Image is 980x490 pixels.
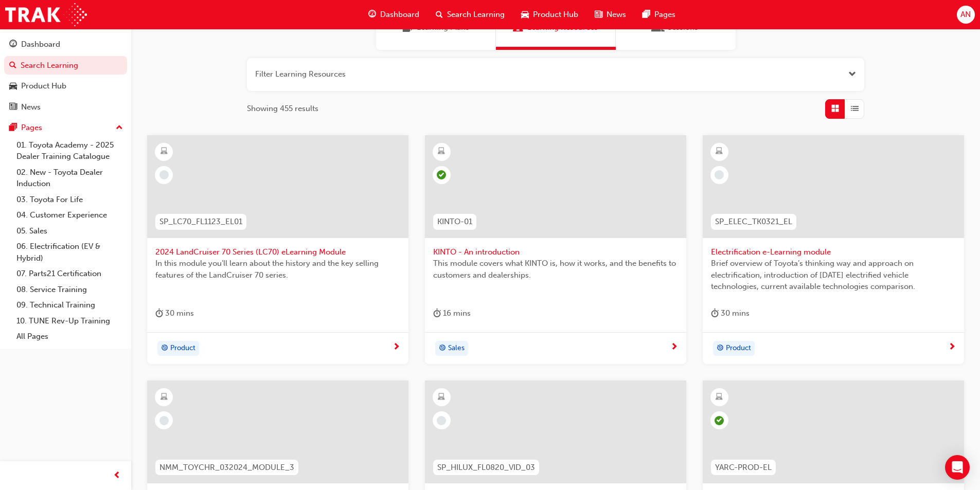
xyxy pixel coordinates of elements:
span: Product [170,342,195,354]
span: news-icon [595,8,602,21]
span: learningRecordVerb_PASS-icon [715,416,724,425]
span: List [851,103,859,115]
button: DashboardSearch LearningProduct HubNews [4,33,127,118]
span: SP_HILUX_FL0820_VID_03 [437,462,535,474]
span: next-icon [948,343,956,352]
div: Open Intercom Messenger [945,455,970,480]
div: Dashboard [21,39,60,50]
a: 04. Customer Experience [12,207,127,223]
a: 06. Electrification (EV & Hybrid) [12,239,127,266]
div: News [21,101,41,113]
a: 09. Technical Training [12,297,127,313]
a: KINTO-01KINTO - An introductionThis module covers what KINTO is, how it works, and the benefits t... [425,135,686,365]
span: target-icon [439,342,446,355]
div: Product Hub [21,80,66,92]
a: 01. Toyota Academy - 2025 Dealer Training Catalogue [12,137,127,165]
a: 10. TUNE Rev-Up Training [12,313,127,329]
span: In this module you'll learn about the history and the key selling features of the LandCruiser 70 ... [155,258,400,281]
span: SP_LC70_FL1123_EL01 [159,216,242,228]
a: SP_ELEC_TK0321_ELElectrification e-Learning moduleBrief overview of Toyota’s thinking way and app... [703,135,964,365]
span: Product [726,342,751,354]
span: prev-icon [113,469,121,482]
a: SP_LC70_FL1123_EL012024 LandCruiser 70 Series (LC70) eLearning ModuleIn this module you'll learn ... [147,135,408,365]
span: target-icon [161,342,168,355]
span: learningResourceType_ELEARNING-icon [438,391,445,404]
a: 03. Toyota For Life [12,192,127,208]
span: KINTO - An introduction [433,246,678,258]
span: car-icon [521,8,529,21]
span: This module covers what KINTO is, how it works, and the benefits to customers and dealerships. [433,258,678,281]
span: next-icon [670,343,678,352]
span: search-icon [9,61,16,70]
span: YARC-PROD-EL [715,462,772,474]
a: pages-iconPages [634,4,684,25]
span: next-icon [393,343,400,352]
span: guage-icon [368,8,376,21]
a: 07. Parts21 Certification [12,266,127,282]
span: KINTO-01 [437,216,472,228]
span: Product Hub [533,9,578,21]
span: guage-icon [9,40,17,49]
a: 08. Service Training [12,282,127,298]
span: pages-icon [643,8,650,21]
span: learningRecordVerb_NONE-icon [159,170,169,179]
div: 30 mins [711,307,750,320]
span: search-icon [436,8,443,21]
div: 16 mins [433,307,471,320]
a: search-iconSearch Learning [427,4,513,25]
span: Sales [448,342,465,354]
img: Trak [5,3,87,26]
div: 30 mins [155,307,194,320]
span: Dashboard [380,9,419,21]
a: 02. New - Toyota Dealer Induction [12,165,127,192]
span: learningResourceType_ELEARNING-icon [161,145,168,158]
span: Sessions [653,22,664,33]
span: AN [960,9,971,21]
a: All Pages [12,329,127,344]
span: learningResourceType_ELEARNING-icon [438,145,445,158]
span: car-icon [9,82,17,91]
a: Dashboard [4,35,127,54]
span: duration-icon [711,307,719,320]
span: learningRecordVerb_NONE-icon [715,170,724,179]
a: 05. Sales [12,223,127,239]
span: up-icon [116,121,123,135]
button: Pages [4,118,127,137]
span: Learning Resources [513,22,523,33]
span: News [607,9,626,21]
span: Grid [831,103,839,115]
span: learningResourceType_ELEARNING-icon [161,391,168,404]
a: news-iconNews [586,4,634,25]
a: Product Hub [4,77,127,96]
span: learningResourceType_ELEARNING-icon [716,145,723,158]
span: news-icon [9,103,17,112]
span: Brief overview of Toyota’s thinking way and approach on electrification, introduction of [DATE] e... [711,258,956,293]
span: SP_ELEC_TK0321_EL [715,216,792,228]
button: AN [957,6,975,24]
span: learningRecordVerb_NONE-icon [437,416,446,425]
span: learningRecordVerb_PASS-icon [437,170,446,179]
span: Electrification e-Learning module [711,246,956,258]
span: Search Learning [447,9,505,21]
span: duration-icon [155,307,163,320]
span: learningResourceType_ELEARNING-icon [716,391,723,404]
span: 2024 LandCruiser 70 Series (LC70) eLearning Module [155,246,400,258]
span: Pages [654,9,675,21]
a: guage-iconDashboard [360,4,427,25]
span: target-icon [717,342,724,355]
a: car-iconProduct Hub [513,4,586,25]
button: Open the filter [848,68,856,80]
a: News [4,98,127,117]
span: pages-icon [9,123,17,133]
span: NMM_TOYCHR_032024_MODULE_3 [159,462,294,474]
span: duration-icon [433,307,441,320]
span: Showing 455 results [247,103,318,115]
span: Learning Plans [402,22,413,33]
a: Search Learning [4,56,127,75]
div: Pages [21,122,42,134]
span: learningRecordVerb_NONE-icon [159,416,169,425]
